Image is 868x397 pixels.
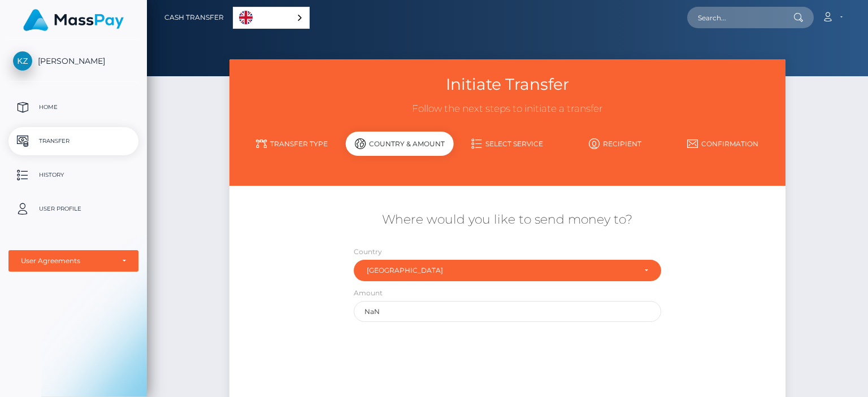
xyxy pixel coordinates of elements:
[561,134,669,154] a: Recipient
[233,7,310,29] aside: Language selected: English
[233,7,309,28] a: English
[164,6,224,29] a: Cash Transfer
[238,211,776,229] h5: Where would you like to send money to?
[8,127,138,155] a: Transfer
[21,256,114,265] div: User Agreements
[8,161,138,189] a: History
[354,301,661,322] input: Amount to send in undefined (Maximum: undefined)
[354,247,382,257] label: Country
[687,7,793,28] input: Search...
[8,93,138,121] a: Home
[238,73,776,95] h3: Initiate Transfer
[13,133,134,150] p: Transfer
[13,99,134,116] p: Home
[238,102,776,116] h3: Follow the next steps to initiate a transfer
[454,134,562,154] a: Select Service
[233,7,310,29] div: Language
[13,167,134,184] p: History
[669,134,777,154] a: Confirmation
[354,260,661,281] button: Czech Republic
[8,56,138,66] span: [PERSON_NAME]
[346,134,454,163] a: Country & Amount
[23,9,124,31] img: MassPay
[354,288,383,298] label: Amount
[238,134,346,154] a: Transfer Type
[8,195,138,223] a: User Profile
[8,250,138,272] button: User Agreements
[346,132,454,156] div: Country & Amount
[13,200,134,217] p: User Profile
[367,266,635,275] div: [GEOGRAPHIC_DATA]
